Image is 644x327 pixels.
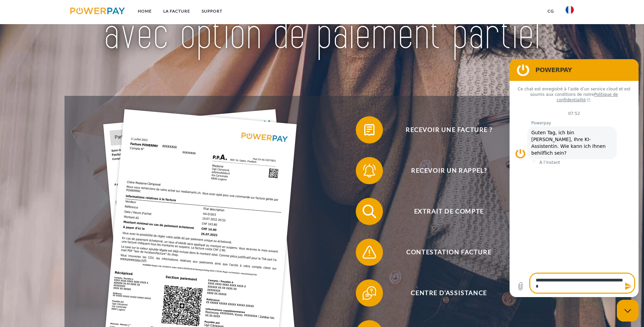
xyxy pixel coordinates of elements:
img: qb_warning.svg [361,244,378,261]
iframe: Bouton de lancement de la fenêtre de messagerie, conversation en cours [617,300,639,322]
img: qb_search.svg [361,203,378,220]
span: Extrait de compte [366,198,532,225]
img: qb_help.svg [361,285,378,302]
button: Recevoir un rappel? [356,157,532,184]
span: Centre d'assistance [366,279,532,307]
a: LA FACTURE [158,5,196,17]
button: Contestation Facture [356,239,532,266]
button: Centre d'assistance [356,279,532,307]
img: qb_bill.svg [361,121,378,138]
img: logo-powerpay.svg [70,7,125,14]
a: Home [132,5,158,17]
iframe: Fenêtre de messagerie [510,59,639,297]
button: Recevoir une facture ? [356,116,532,143]
a: Support [196,5,228,17]
img: qb_bell.svg [361,162,378,179]
img: fr [566,6,574,14]
button: Extrait de compte [356,198,532,225]
span: Recevoir un rappel? [366,157,532,184]
span: Recevoir une facture ? [366,116,532,143]
a: CG [542,5,560,17]
span: Contestation Facture [366,239,532,266]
